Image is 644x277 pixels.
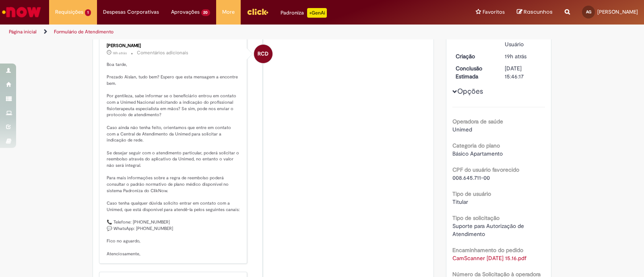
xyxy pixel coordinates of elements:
b: Categoria do plano [452,142,500,149]
span: Despesas Corporativas [103,8,159,16]
small: Comentários adicionais [137,49,188,56]
b: Tipo de usuário [452,190,491,197]
b: Tipo de solicitação [452,214,500,222]
span: RCD [258,44,268,64]
img: click_logo_yellow_360x200.png [247,6,268,18]
dt: Conclusão Estimada [450,64,499,80]
a: Rascunhos [517,8,553,16]
p: +GenAi [307,8,327,18]
span: More [222,8,235,16]
span: Favoritos [483,8,505,16]
div: [PERSON_NAME] [107,43,241,48]
span: 1 [85,9,91,16]
b: Operadora de saúde [452,118,503,125]
p: Boa tarde, Prezado Aislan, tudo bem? Espero que esta mensagem a encontre bem. Por gentileza, sabe... [107,62,241,257]
a: Página inicial [9,29,37,35]
span: AG [586,9,591,14]
span: Suporte para Autorização de Atendimento [452,222,526,238]
a: Download de CamScanner 29-09-2025 15.16.pdf [452,254,526,262]
div: Padroniza [281,8,327,18]
span: 008.645.711-00 [452,174,490,181]
span: Titular [452,198,468,205]
span: Unimed [452,126,472,133]
div: Rodrigo Camilo Dos Santos [254,45,272,63]
span: Aprovações [171,8,200,16]
img: ServiceNow [1,4,42,20]
ul: Trilhas de página [6,25,423,39]
span: Requisições [55,8,83,16]
span: 18h atrás [113,51,127,55]
b: Encaminhamento do pedido [452,246,523,254]
div: Pendente Usuário [505,32,542,48]
div: 29/09/2025 15:46:13 [505,52,542,60]
div: [DATE] 15:46:17 [505,64,542,80]
b: CPF do usuário favorecido [452,166,519,173]
span: Básico Apartamento [452,150,503,157]
dt: Criação [450,52,499,60]
span: 20 [201,9,211,16]
span: Rascunhos [524,8,553,16]
span: [PERSON_NAME] [597,8,638,15]
time: 29/09/2025 17:11:47 [113,51,127,55]
a: Formulário de Atendimento [54,29,114,35]
span: 19h atrás [505,53,526,60]
time: 29/09/2025 15:46:13 [505,53,526,60]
